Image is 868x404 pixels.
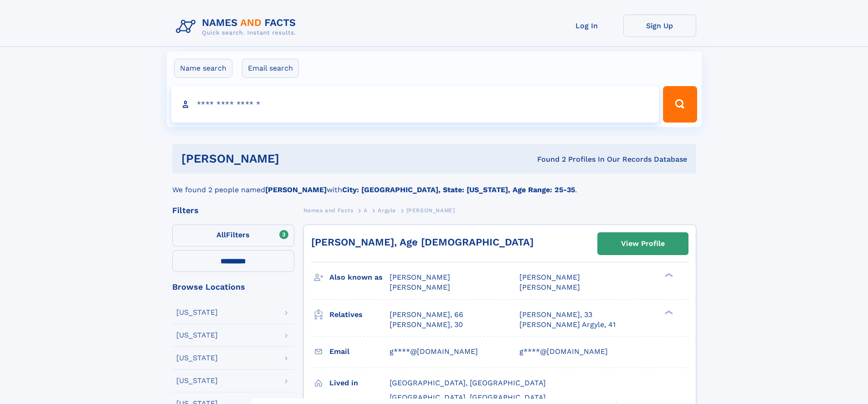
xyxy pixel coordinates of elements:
[390,378,546,387] span: [GEOGRAPHIC_DATA], [GEOGRAPHIC_DATA]
[329,307,390,322] h3: Relatives
[176,377,218,384] div: [US_STATE]
[364,207,368,214] span: A
[390,310,463,320] a: [PERSON_NAME], 66
[242,59,299,78] label: Email search
[550,15,623,37] a: Log In
[303,205,354,216] a: Names and Facts
[176,354,218,362] div: [US_STATE]
[329,375,390,391] h3: Lived in
[663,86,697,123] button: Search Button
[598,233,688,255] a: View Profile
[663,309,673,315] div: ❯
[174,59,232,78] label: Name search
[621,233,665,254] div: View Profile
[171,86,659,123] input: search input
[390,320,463,330] a: [PERSON_NAME], 30
[408,154,687,164] div: Found 2 Profiles In Our Records Database
[406,207,455,214] span: [PERSON_NAME]
[265,185,327,194] b: [PERSON_NAME]
[519,283,580,291] span: [PERSON_NAME]
[519,273,580,281] span: [PERSON_NAME]
[390,283,450,291] span: [PERSON_NAME]
[378,207,396,214] span: Argyle
[172,283,294,291] div: Browse Locations
[172,15,303,39] img: Logo Names and Facts
[181,153,408,164] h1: [PERSON_NAME]
[519,310,592,320] a: [PERSON_NAME], 33
[329,344,390,359] h3: Email
[663,272,673,278] div: ❯
[172,174,696,195] div: We found 2 people named with .
[519,320,616,330] a: [PERSON_NAME] Argyle, 41
[172,225,294,246] label: Filters
[623,15,696,37] a: Sign Up
[172,206,294,215] div: Filters
[311,236,534,248] a: [PERSON_NAME], Age [DEMOGRAPHIC_DATA]
[176,309,218,316] div: [US_STATE]
[176,332,218,339] div: [US_STATE]
[329,270,390,285] h3: Also known as
[342,185,575,194] b: City: [GEOGRAPHIC_DATA], State: [US_STATE], Age Range: 25-35
[390,273,450,281] span: [PERSON_NAME]
[390,393,546,402] span: [GEOGRAPHIC_DATA], [GEOGRAPHIC_DATA]
[378,205,396,216] a: Argyle
[216,230,226,239] span: All
[364,205,368,216] a: A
